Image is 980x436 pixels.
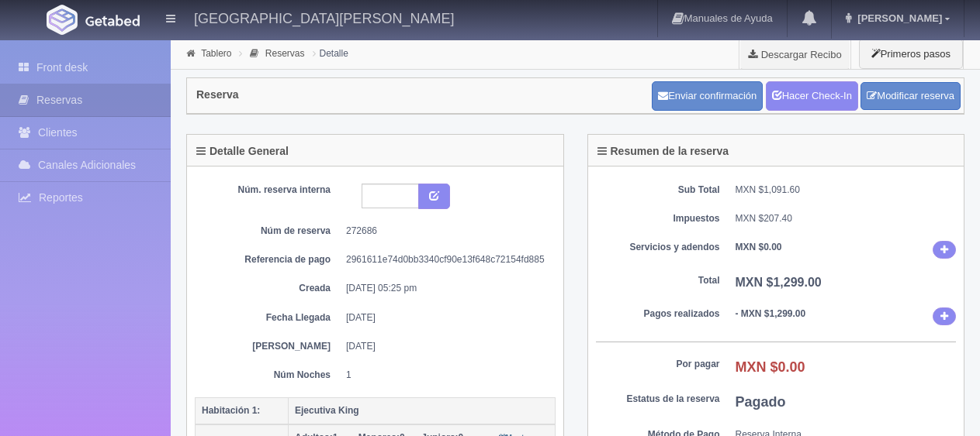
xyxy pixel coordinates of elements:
[346,311,544,324] dd: [DATE]
[85,15,140,26] img: Getabed
[736,308,806,319] b: - MXN $1,299.00
[596,241,720,254] dt: Servicios y adendos
[736,359,805,375] b: MXN $0.00
[736,276,822,289] b: MXN $1,299.00
[206,369,331,382] dt: Núm Noches
[289,397,556,424] th: Ejecutiva King
[346,225,544,238] dd: 272686
[206,225,331,238] dt: Núm de reserva
[854,12,942,24] span: [PERSON_NAME]
[596,212,720,225] dt: Impuestos
[766,81,858,111] a: Hacer Check-In
[201,48,231,59] a: Tablero
[736,184,957,197] dd: MXN $1,091.60
[206,340,331,353] dt: [PERSON_NAME]
[736,242,782,252] b: MXN $0.00
[596,307,720,321] dt: Pagos realizados
[194,8,454,27] h4: [GEOGRAPHIC_DATA][PERSON_NAME]
[206,282,331,295] dt: Creada
[47,5,78,35] img: Getabed
[596,358,720,371] dt: Por pagar
[196,89,239,101] h4: Reserva
[196,146,289,157] h4: Detalle General
[206,184,331,197] dt: Núm. reserva interna
[596,393,720,406] dt: Estatus de la reserva
[309,46,352,60] li: Detalle
[206,253,331,266] dt: Referencia de pago
[859,39,963,69] button: Primeros pasos
[861,82,961,111] a: Modificar reserva
[206,311,331,324] dt: Fecha Llegada
[346,369,544,382] dd: 1
[265,48,305,59] a: Reservas
[597,146,729,157] h4: Resumen de la reserva
[346,253,544,266] dd: 2961611e74d0bb3340cf90e13f648c72154fd885
[736,394,786,410] b: Pagado
[202,405,260,416] b: Habitación 1:
[596,184,720,197] dt: Sub Total
[346,340,544,353] dd: [DATE]
[346,282,544,295] dd: [DATE] 05:25 pm
[736,212,957,225] dd: MXN $207.40
[596,274,720,287] dt: Total
[652,81,763,111] button: Enviar confirmación
[739,39,850,70] a: Descargar Recibo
